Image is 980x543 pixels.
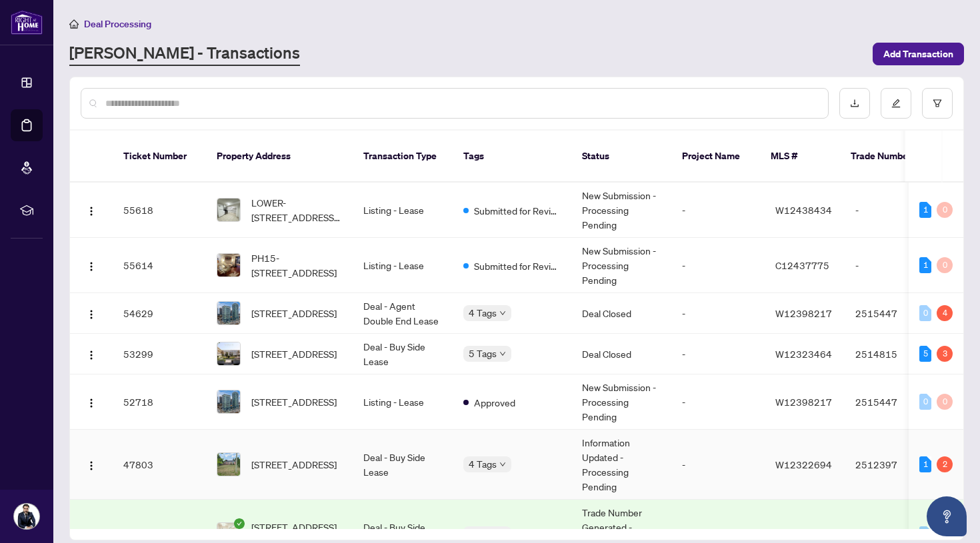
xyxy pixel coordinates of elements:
[671,293,765,334] td: -
[937,305,953,321] div: 4
[11,10,43,35] img: logo
[81,302,102,324] button: Logo
[499,461,506,468] span: down
[113,430,206,500] td: 47803
[251,306,337,320] span: [STREET_ADDRESS]
[919,305,931,321] div: 0
[251,251,342,280] span: PH15-[STREET_ADDRESS]
[671,183,765,238] td: -
[571,430,671,500] td: Information Updated - Processing Pending
[469,346,497,361] span: 5 Tags
[113,183,206,238] td: 55618
[113,293,206,334] td: 54629
[775,348,832,360] span: W12323464
[353,238,453,293] td: Listing - Lease
[353,334,453,374] td: Deal - Buy Side Lease
[251,457,337,472] span: [STREET_ADDRESS]
[919,202,931,218] div: 1
[453,131,571,183] th: Tags
[881,88,911,119] button: edit
[69,19,79,29] span: home
[775,458,832,470] span: W12322694
[937,394,953,410] div: 0
[251,195,342,225] span: LOWER-[STREET_ADDRESS][PERSON_NAME]
[81,391,102,412] button: Logo
[81,454,102,475] button: Logo
[217,342,240,365] img: thumbnail-img
[839,88,870,119] button: download
[469,526,497,542] span: 3 Tags
[671,238,765,293] td: -
[86,261,97,272] img: Logo
[81,255,102,276] button: Logo
[671,374,765,430] td: -
[84,18,151,30] span: Deal Processing
[927,496,967,536] button: Open asap
[919,456,931,472] div: 1
[14,504,39,529] img: Profile Icon
[845,238,938,293] td: -
[845,430,938,500] td: 2512397
[671,430,765,500] td: -
[353,183,453,238] td: Listing - Lease
[873,43,964,65] button: Add Transaction
[775,528,832,540] span: W12263250
[217,390,240,413] img: thumbnail-img
[571,131,671,183] th: Status
[81,343,102,364] button: Logo
[86,398,97,408] img: Logo
[850,99,859,108] span: download
[891,99,901,108] span: edit
[113,374,206,430] td: 52718
[86,350,97,360] img: Logo
[845,374,938,430] td: 2515447
[775,259,829,271] span: C12437775
[217,199,240,221] img: thumbnail-img
[499,350,506,357] span: down
[937,346,953,362] div: 3
[69,42,300,66] a: [PERSON_NAME] - Transactions
[571,238,671,293] td: New Submission - Processing Pending
[234,518,245,529] span: check-circle
[353,374,453,430] td: Listing - Lease
[883,43,953,65] span: Add Transaction
[353,293,453,334] td: Deal - Agent Double End Lease
[845,334,938,374] td: 2514815
[499,310,506,316] span: down
[251,394,337,409] span: [STREET_ADDRESS]
[474,203,561,218] span: Submitted for Review
[937,456,953,472] div: 2
[922,88,953,119] button: filter
[919,526,931,542] div: 0
[113,334,206,374] td: 53299
[919,257,931,273] div: 1
[571,183,671,238] td: New Submission - Processing Pending
[571,334,671,374] td: Deal Closed
[919,346,931,362] div: 5
[571,374,671,430] td: New Submission - Processing Pending
[919,394,931,410] div: 0
[474,395,515,410] span: Approved
[469,305,497,320] span: 4 Tags
[353,131,453,183] th: Transaction Type
[760,131,840,183] th: MLS #
[113,131,206,183] th: Ticket Number
[474,259,561,273] span: Submitted for Review
[775,307,832,319] span: W12398217
[353,430,453,500] td: Deal - Buy Side Lease
[206,131,353,183] th: Property Address
[469,456,497,472] span: 4 Tags
[217,254,240,276] img: thumbnail-img
[113,238,206,293] td: 55614
[671,334,765,374] td: -
[571,293,671,334] td: Deal Closed
[845,293,938,334] td: 2515447
[775,396,832,408] span: W12398217
[671,131,760,183] th: Project Name
[86,460,97,471] img: Logo
[86,206,97,217] img: Logo
[217,302,240,324] img: thumbnail-img
[217,453,240,476] img: thumbnail-img
[937,202,953,218] div: 0
[251,346,337,361] span: [STREET_ADDRESS]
